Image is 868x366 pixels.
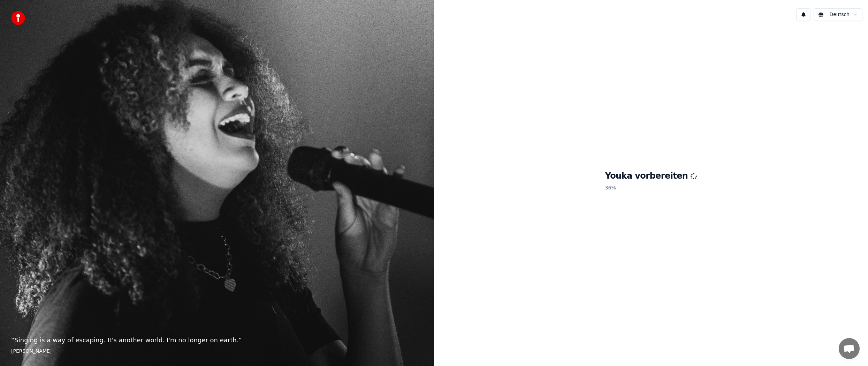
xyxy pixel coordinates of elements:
img: youka [11,11,25,25]
p: “ Singing is a way of escaping. It's another world. I'm no longer on earth. ” [11,335,423,345]
footer: [PERSON_NAME] [11,348,423,355]
a: Chat öffnen [839,338,860,359]
h1: Youka vorbereiten [605,171,697,182]
p: 36 % [605,182,697,194]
